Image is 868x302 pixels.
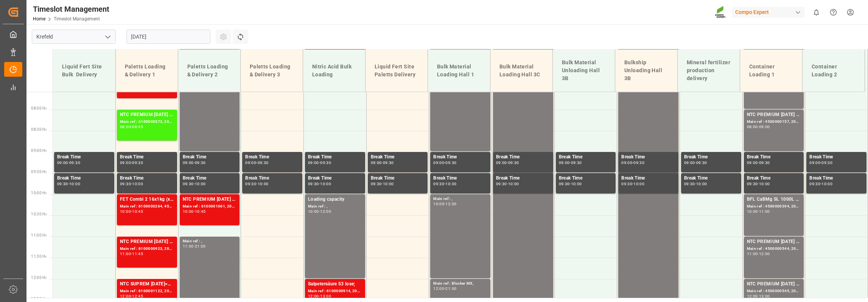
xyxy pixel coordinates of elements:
div: 13:00 [320,294,331,298]
div: Break Time [371,175,425,182]
div: - [695,182,696,186]
span: 12:30 Hr [31,297,47,301]
div: Main ref : 4500000544, 2000000354; [747,246,801,252]
div: - [507,182,508,186]
div: 09:30 [508,161,519,164]
div: - [194,182,195,186]
span: 11:00 Hr [31,233,47,237]
div: 09:00 [57,161,68,164]
div: Mineral fertilizer production delivery [684,56,734,85]
div: 09:30 [57,182,68,186]
div: Main ref : 6100000914, 2000000955; [308,288,362,294]
div: 09:00 [496,161,507,164]
div: - [758,125,759,129]
div: 10:00 [320,182,331,186]
div: Container Loading 1 [746,60,796,82]
div: - [194,210,195,213]
div: NTC PREMIUM [DATE] 25kg (x42) INT; [747,111,801,119]
div: 09:30 [821,161,832,164]
div: 12:45 [132,294,143,298]
div: 08:45 [132,125,143,129]
div: 09:30 [245,182,256,186]
div: Break Time [57,153,111,161]
div: 12:00 [433,287,444,290]
div: 10:00 [383,182,394,186]
div: Break Time [559,175,613,182]
div: - [444,202,445,206]
div: - [758,210,759,213]
div: - [632,182,633,186]
div: 11:00 [747,252,758,256]
div: Main ref : Blocker MX, [433,280,487,287]
div: Break Time [559,153,613,161]
div: Break Time [809,153,863,161]
div: Break Time [120,153,174,161]
div: - [758,294,759,298]
div: 09:30 [258,161,269,164]
div: - [569,182,571,186]
div: 10:00 [821,182,832,186]
div: 09:30 [120,182,131,186]
span: 11:30 Hr [31,254,47,259]
button: Help Center [825,4,842,21]
div: - [131,182,132,186]
div: Bulk Material Unloading Hall 3B [559,56,609,85]
div: 13:00 [759,294,770,298]
div: 10:00 [633,182,644,186]
span: 10:30 Hr [31,212,47,216]
div: Paletts Loading & Delivery 2 [184,60,234,82]
div: 08:00 [120,125,131,129]
div: 10:00 [696,182,707,186]
img: Screenshot%202023-09-29%20at%2010.02.21.png_1712312052.png [715,6,727,19]
div: 11:00 [120,252,131,256]
div: Container Loading 2 [809,60,859,82]
div: Break Time [57,175,111,182]
div: 10:00 [132,182,143,186]
div: Break Time [684,175,738,182]
div: Break Time [245,175,299,182]
div: 09:30 [433,182,444,186]
div: Paletts Loading & Delivery 3 [247,60,297,82]
div: Break Time [621,175,675,182]
div: Break Time [245,153,299,161]
div: 10:45 [195,210,206,213]
div: - [569,161,571,164]
span: 10:00 Hr [31,191,47,195]
div: - [695,161,696,164]
div: - [381,161,383,164]
div: 10:00 [195,182,206,186]
div: 12:00 [759,252,770,256]
div: - [131,161,132,164]
div: Main ref : 6100000923, 2000000197; [120,246,174,252]
div: 09:30 [445,161,456,164]
div: Main ref : , [433,196,487,202]
div: 09:30 [621,182,632,186]
span: 12:00 Hr [31,276,47,280]
span: 08:30 Hr [31,127,47,132]
div: Liquid Fert Site Bulk Delivery [59,60,109,82]
div: NTC PREMIUM [DATE] 25kg (x42) INT; [747,280,801,288]
div: 10:00 [69,182,80,186]
div: - [381,182,383,186]
div: - [319,182,320,186]
div: 09:00 [433,161,444,164]
div: NTC PREMIUM [DATE] 25kg (x42) INT MTO;NTC CLASSIC [DATE] 25kg (x42) INT MTO; [183,196,237,203]
div: 09:00 [183,161,194,164]
div: - [194,161,195,164]
div: - [68,182,69,186]
div: 10:00 [433,202,444,206]
div: Nitric Acid Bulk Loading [309,60,359,82]
div: Break Time [308,153,362,161]
div: 09:30 [69,161,80,164]
div: Main ref : , [308,203,362,210]
div: - [319,210,320,213]
div: - [68,161,69,164]
div: - [820,182,821,186]
div: Liquid Fert Site Paletts Delivery [372,60,422,82]
button: Compo Expert [732,5,808,19]
div: NTC PREMIUM [DATE] 50kg (x25) INT MTO; [120,238,174,246]
div: - [820,161,821,164]
div: Main ref : 6100001061, 2000000536; [183,203,237,210]
div: Main ref : 6100000373, 2000000192;2000000168; 2000000192; [120,119,174,125]
div: - [131,294,132,298]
